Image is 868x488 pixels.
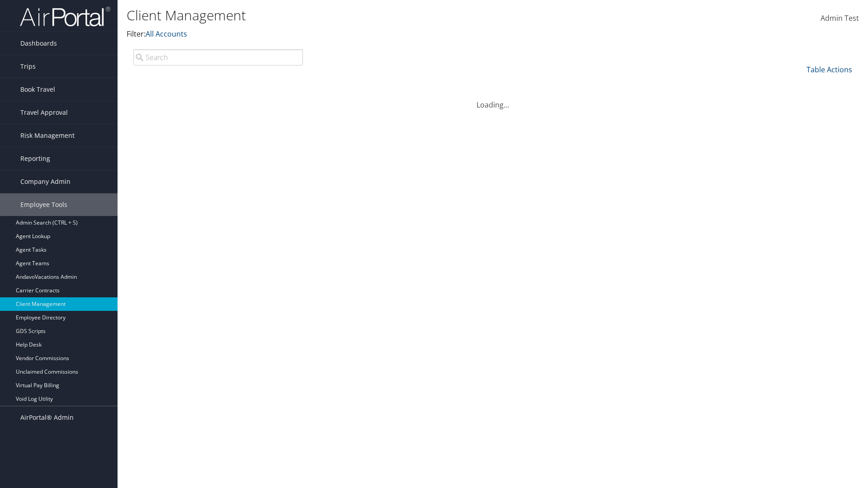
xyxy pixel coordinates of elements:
span: Employee Tools [20,193,67,216]
a: Table Actions [807,65,852,75]
span: Travel Approval [20,101,68,124]
span: Book Travel [20,78,55,101]
img: airportal-logo.png [20,6,110,27]
span: Dashboards [20,32,57,55]
input: Search [133,49,303,66]
p: Filter: [127,28,615,40]
a: All Accounts [146,29,187,39]
div: Loading... [127,89,859,110]
span: Risk Management [20,124,75,147]
a: Admin Test [821,5,859,33]
span: Admin Test [821,13,859,23]
span: Company Admin [20,170,71,193]
span: Trips [20,55,36,78]
span: AirPortal® Admin [20,406,74,429]
span: Reporting [20,147,50,170]
h1: Client Management [127,6,615,25]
